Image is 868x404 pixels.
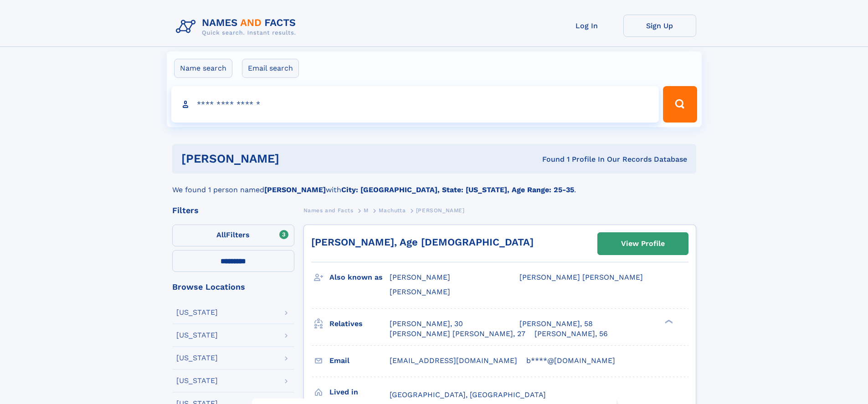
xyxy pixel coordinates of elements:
[364,205,369,216] a: M
[264,185,326,194] b: [PERSON_NAME]
[172,283,294,291] div: Browse Locations
[174,59,232,78] label: Name search
[390,319,463,329] a: [PERSON_NAME], 30
[329,353,390,368] h3: Email
[550,15,623,37] a: Log In
[329,384,390,400] h3: Lived in
[329,316,390,332] h3: Relatives
[171,86,659,123] input: search input
[341,185,574,194] b: City: [GEOGRAPHIC_DATA], State: [US_STATE], Age Range: 25-35
[176,309,218,316] div: [US_STATE]
[416,207,465,214] span: [PERSON_NAME]
[216,230,226,239] span: All
[519,319,593,329] a: [PERSON_NAME], 58
[176,377,218,384] div: [US_STATE]
[364,207,369,214] span: M
[379,205,406,216] a: Machutta
[623,15,696,37] a: Sign Up
[172,174,696,195] div: We found 1 person named with .
[311,236,534,248] a: [PERSON_NAME], Age [DEMOGRAPHIC_DATA]
[172,206,294,215] div: Filters
[176,354,218,362] div: [US_STATE]
[390,329,525,339] a: [PERSON_NAME] [PERSON_NAME], 27
[519,273,643,281] span: [PERSON_NAME] [PERSON_NAME]
[663,318,673,324] div: ❯
[172,225,294,246] label: Filters
[598,233,688,255] a: View Profile
[390,356,517,365] span: [EMAIL_ADDRESS][DOMAIN_NAME]
[181,153,411,164] h1: [PERSON_NAME]
[390,273,450,281] span: [PERSON_NAME]
[534,329,608,339] a: [PERSON_NAME], 56
[176,332,218,339] div: [US_STATE]
[411,154,687,164] div: Found 1 Profile In Our Records Database
[303,205,354,216] a: Names and Facts
[172,15,303,39] img: Logo Names and Facts
[390,390,546,399] span: [GEOGRAPHIC_DATA], [GEOGRAPHIC_DATA]
[379,207,406,214] span: Machutta
[621,233,665,254] div: View Profile
[242,59,299,78] label: Email search
[329,270,390,285] h3: Also known as
[663,86,697,123] button: Search Button
[390,287,450,296] span: [PERSON_NAME]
